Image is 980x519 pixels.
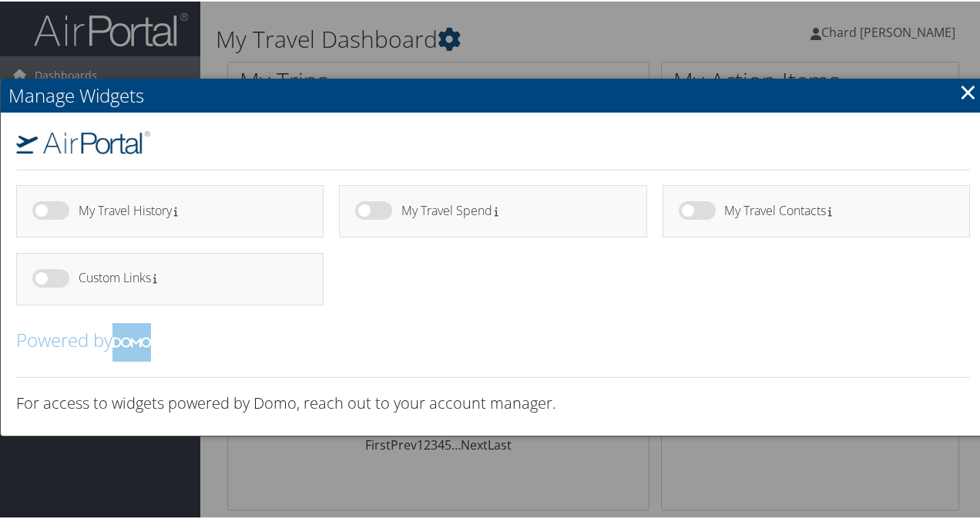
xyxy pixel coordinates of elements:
a: Close [959,75,977,106]
h2: Powered by [16,322,970,360]
h4: My Travel Contacts [724,203,942,216]
h4: My Travel History [79,203,297,216]
img: airportal-logo.png [16,130,150,153]
img: domo-logo.png [112,322,151,360]
h3: For access to widgets powered by Domo, reach out to your account manager. [16,391,970,413]
h4: Custom Links [79,270,297,283]
h4: My Travel Spend [401,203,619,216]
